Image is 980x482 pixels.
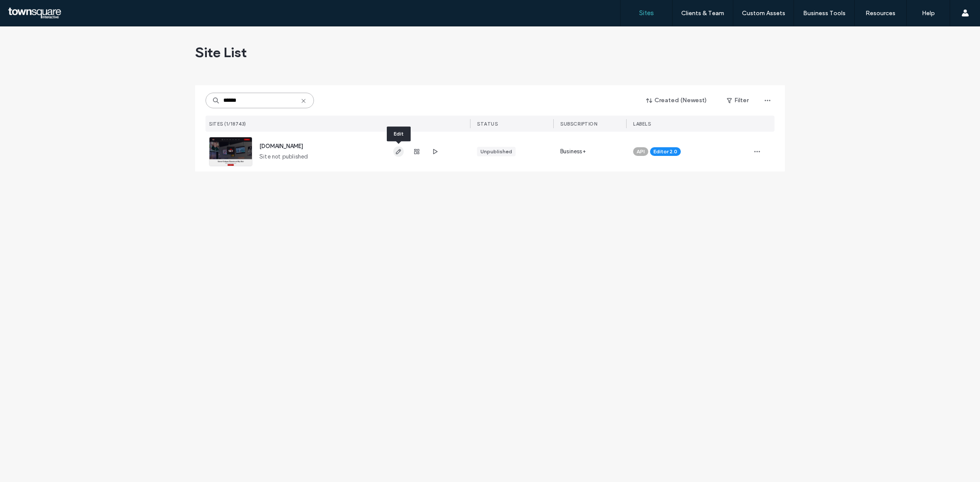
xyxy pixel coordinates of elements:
a: [DOMAIN_NAME] [259,143,303,149]
span: API [637,148,645,155]
button: Filter [718,94,757,107]
span: LABELS [633,121,651,127]
div: Unpublished [480,148,512,155]
div: Edit [387,126,411,141]
span: STATUS [477,121,498,127]
button: Created (Newest) [639,94,715,107]
label: Custom Assets [742,10,785,17]
label: Help [922,10,935,17]
span: Help [20,6,37,14]
label: Resources [866,10,895,17]
span: Business+ [560,147,586,156]
label: Business Tools [803,10,846,17]
span: SUBSCRIPTION [560,121,597,127]
span: Editor 2.0 [653,148,677,155]
span: Site not published [259,152,308,161]
span: Site List [195,44,247,61]
label: Sites [639,9,654,17]
span: SITES (1/18743) [209,121,246,127]
label: Clients & Team [681,10,724,17]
